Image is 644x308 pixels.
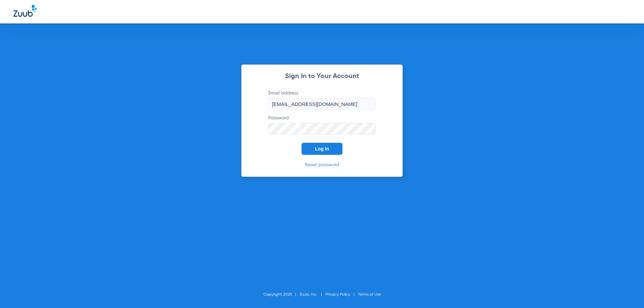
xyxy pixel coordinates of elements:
[315,146,329,151] span: Log In
[325,293,350,297] a: Privacy Policy
[302,143,342,155] button: Log In
[13,5,37,17] img: Zuub Logo
[268,98,376,110] input: Email address
[305,163,339,167] a: Reset password
[268,123,376,134] input: Password
[358,293,381,297] a: Terms of Use
[300,291,325,298] li: Zuub, Inc.
[263,291,300,298] li: Copyright 2025
[268,90,376,110] label: Email address
[268,115,376,134] label: Password
[610,276,644,308] iframe: Chat Widget
[258,73,386,80] h2: Sign In to Your Account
